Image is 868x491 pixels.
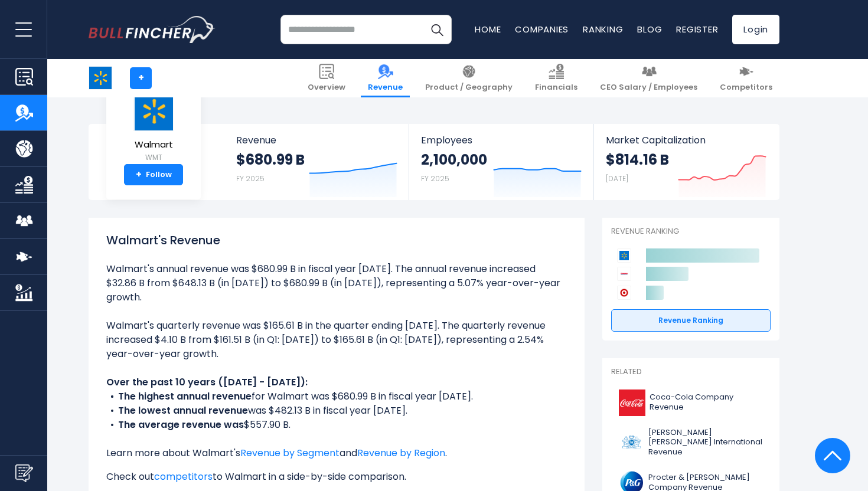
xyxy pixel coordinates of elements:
[106,418,567,432] li: $557.90 B.
[106,404,567,418] li: was $482.13 B in fiscal year [DATE].
[611,227,771,237] p: Revenue Ranking
[617,248,631,263] img: Walmart competitors logo
[118,404,248,417] b: The lowest annual revenue
[600,83,697,93] span: CEO Salary / Employees
[418,59,520,97] a: Product / Geography
[118,389,252,403] b: The highest annual revenue
[106,446,567,460] p: Learn more about Walmart's and .
[89,16,216,43] a: Go to homepage
[301,59,353,97] a: Overview
[618,429,645,456] img: PM logo
[617,267,631,281] img: Costco Wholesale Corporation competitors logo
[593,59,704,97] a: CEO Salary / Employees
[124,164,183,185] a: +Follow
[136,169,142,180] strong: +
[637,23,662,35] a: Blog
[528,59,585,97] a: Financials
[240,446,340,460] a: Revenue by Segment
[106,375,308,389] b: Over the past 10 years ([DATE] - [DATE]):
[106,262,567,305] li: Walmart's annual revenue was $680.99 B in fiscal year [DATE]. The annual revenue increased $32.86...
[132,91,175,165] a: Walmart WMT
[236,135,397,146] span: Revenue
[594,124,778,200] a: Market Capitalization $814.16 B [DATE]
[236,174,265,184] small: FY 2025
[515,23,569,35] a: Companies
[133,140,174,150] span: Walmart
[475,23,501,35] a: Home
[357,446,445,460] a: Revenue by Region
[606,150,669,169] strong: $814.16 B
[106,319,567,361] li: Walmart's quarterly revenue was $165.61 B in the quarter ending [DATE]. The quarterly revenue inc...
[611,425,771,461] a: [PERSON_NAME] [PERSON_NAME] International Revenue
[611,387,771,419] a: Coca-Cola Company Revenue
[425,83,513,93] span: Product / Geography
[130,67,152,89] a: +
[154,470,213,483] a: competitors
[676,23,718,35] a: Register
[583,23,623,35] a: Ranking
[308,83,345,93] span: Overview
[89,16,216,43] img: bullfincher logo
[617,286,631,300] img: Target Corporation competitors logo
[732,15,779,44] a: Login
[720,83,772,93] span: Competitors
[421,135,581,146] span: Employees
[611,367,771,377] p: Related
[618,389,646,416] img: KO logo
[422,15,452,44] button: Search
[409,124,593,200] a: Employees 2,100,000 FY 2025
[606,135,766,146] span: Market Capitalization
[535,83,577,93] span: Financials
[611,309,771,332] a: Revenue Ranking
[133,152,174,163] small: WMT
[106,389,567,404] li: for Walmart was $680.99 B in fiscal year [DATE].
[236,150,305,169] strong: $680.99 B
[606,174,628,184] small: [DATE]
[106,470,567,484] p: Check out to Walmart in a side-by-side comparison.
[133,91,174,131] img: WMT logo
[421,174,449,184] small: FY 2025
[361,59,410,97] a: Revenue
[106,231,567,249] h1: Walmart's Revenue
[713,59,779,97] a: Competitors
[368,83,403,93] span: Revenue
[118,418,244,431] b: The average revenue was
[89,67,112,89] img: WMT logo
[421,150,487,169] strong: 2,100,000
[224,124,409,200] a: Revenue $680.99 B FY 2025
